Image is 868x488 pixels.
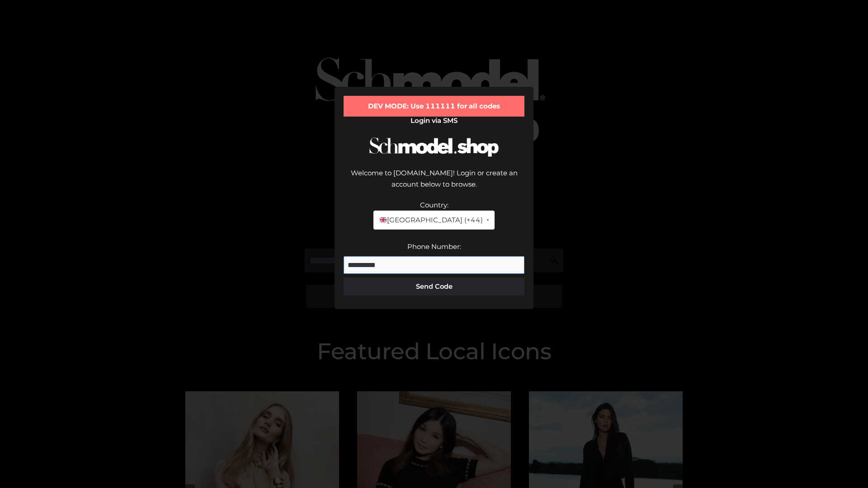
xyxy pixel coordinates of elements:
[366,129,502,165] img: Schmodel Logo
[407,242,461,251] label: Phone Number:
[344,167,524,199] div: Welcome to [DOMAIN_NAME]! Login or create an account below to browse.
[379,214,482,226] span: [GEOGRAPHIC_DATA] (+44)
[420,201,448,209] label: Country:
[344,117,524,125] h2: Login via SMS
[344,96,524,117] div: DEV MODE: Use 111111 for all codes
[344,277,524,296] button: Send Code
[380,216,387,223] img: 🇬🇧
